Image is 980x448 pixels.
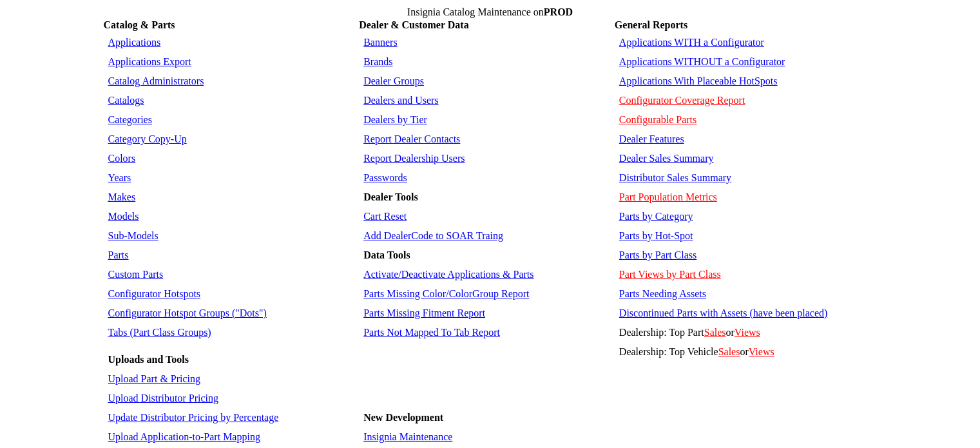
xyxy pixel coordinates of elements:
[619,56,785,67] a: Applications WITHOUT a Configurator
[616,324,876,342] td: Dealership: Top Part or
[108,191,136,202] a: Makes
[108,37,161,48] a: Applications
[363,307,485,318] a: Parts Missing Fitment Report
[619,191,717,202] a: Part Population Metrics
[108,354,189,365] b: Uploads and Tools
[108,95,144,106] a: Catalogs
[619,75,778,86] a: Applications With Placeable HotSpots
[363,75,424,86] a: Dealer Groups
[363,269,533,280] a: Activate/Deactivate Applications & Parts
[619,288,706,299] a: Parts Needing Assets
[363,288,529,299] a: Parts Missing Color/ColorGroup Report
[363,95,438,106] a: Dealers and Users
[363,211,407,222] a: Cart Reset
[619,114,697,125] a: Configurable Parts
[108,56,191,67] a: Applications Export
[363,133,460,144] a: Report Dealer Contacts
[108,211,139,222] a: Models
[359,19,468,30] b: Dealer & Customer Data
[619,133,684,144] a: Dealer Features
[108,230,159,241] a: Sub-Models
[108,412,279,423] a: Update Distributor Pricing by Percentage
[363,249,410,260] b: Data Tools
[363,172,407,183] a: Passwords
[108,172,131,183] a: Years
[108,288,201,299] a: Configurator Hotspots
[108,431,260,442] a: Upload Application-to-Part Mapping
[108,153,136,164] a: Colors
[363,327,500,338] a: Parts Not Mapped To Tab Report
[619,153,714,164] a: Dealer Sales Summary
[619,249,697,260] a: Parts by Part Class
[544,6,573,17] span: PROD
[363,37,397,48] a: Banners
[108,249,129,260] a: Parts
[108,373,201,384] a: Upload Part & Pricing
[108,327,211,338] a: Tabs (Part Class Groups)
[619,230,693,241] a: Parts by Hot-Spot
[363,412,443,423] b: New Development
[704,327,726,338] a: Sales
[108,269,164,280] a: Custom Parts
[619,95,745,106] a: Configurator Coverage Report
[363,431,452,442] a: Insignia Maintenance
[619,307,827,318] a: Discontinued Parts with Assets (have been placed)
[108,307,267,318] a: Configurator Hotspot Groups ("Dots")
[363,153,465,164] a: Report Dealership Users
[104,19,175,30] b: Catalog & Parts
[718,346,740,357] a: Sales
[108,114,152,125] a: Categories
[108,393,219,404] a: Upload Distributor Pricing
[363,114,427,125] a: Dealers by Tier
[619,37,764,48] a: Applications WITH a Configurator
[619,172,731,183] a: Distributor Sales Summary
[619,269,721,280] a: Part Views by Part Class
[108,75,204,86] a: Catalog Administrators
[735,327,760,338] a: Views
[363,56,392,67] a: Brands
[104,6,877,18] td: Insignia Catalog Maintenance on
[615,19,687,30] b: General Reports
[749,346,774,357] a: Views
[616,343,876,361] td: Dealership: Top Vehicle or
[363,191,418,202] b: Dealer Tools
[108,133,187,144] a: Category Copy-Up
[619,211,693,222] a: Parts by Category
[363,230,503,241] a: Add DealerCode to SOAR Traing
